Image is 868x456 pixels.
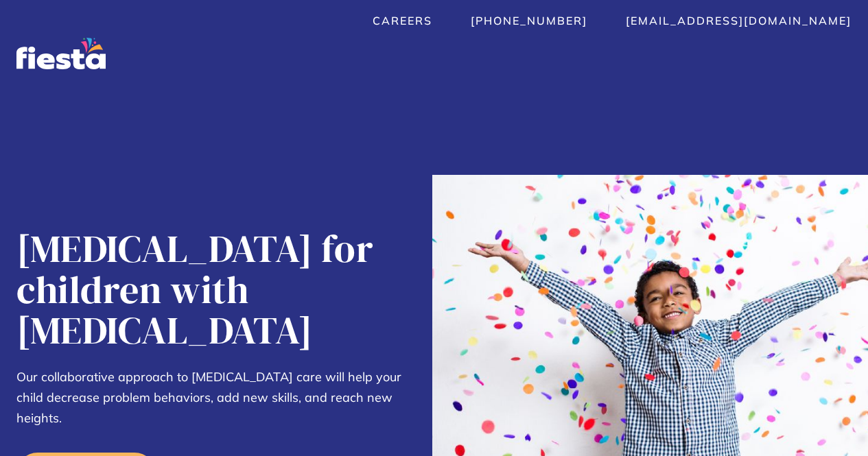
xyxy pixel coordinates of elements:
[626,14,852,27] a: [EMAIL_ADDRESS][DOMAIN_NAME]
[16,38,106,69] a: home
[373,14,432,27] a: Careers
[471,14,587,27] a: [PHONE_NUMBER]
[16,367,417,429] p: Our collaborative approach to [MEDICAL_DATA] care will help your child decrease problem behaviors...
[16,228,417,350] h1: [MEDICAL_DATA] for children with [MEDICAL_DATA]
